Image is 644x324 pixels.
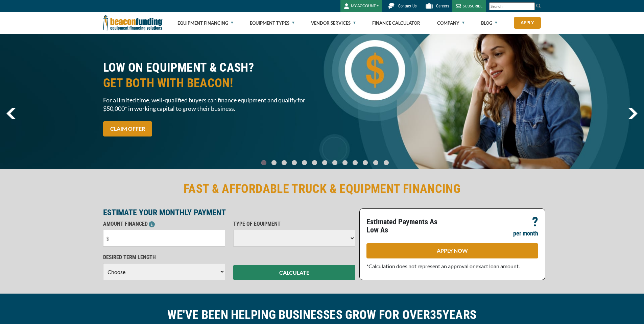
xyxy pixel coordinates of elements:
[331,160,339,166] a: Go To Slide 7
[514,17,541,29] a: Apply
[103,181,541,197] h2: FAST & AFFORDABLE TRUCK & EQUIPMENT FINANCING
[382,160,390,166] a: Go To Slide 12
[103,96,318,113] span: For a limited time, well-qualified buyers can finance equipment and qualify for $50,000* in worki...
[366,263,520,269] span: *Calculation does not represent an approval or exact loan amount.
[310,160,318,166] a: Go To Slide 5
[260,160,268,166] a: Go To Slide 0
[513,229,538,238] p: per month
[536,3,541,8] img: Search
[489,2,535,10] input: Search
[398,4,416,8] span: Contact Us
[628,108,638,119] img: Right Navigator
[290,160,298,166] a: Go To Slide 3
[372,12,420,34] a: Finance Calculator
[366,243,538,258] a: APPLY NOW
[250,12,294,34] a: Equipment Types
[233,220,355,228] p: TYPE OF EQUIPMENT
[481,12,497,34] a: Blog
[103,12,163,34] img: Beacon Funding Corporation logo
[436,4,449,8] span: Careers
[372,160,380,166] a: Go To Slide 11
[103,121,152,136] a: CLAIM OFFER
[341,160,349,166] a: Go To Slide 8
[628,108,638,119] a: next
[280,160,288,166] a: Go To Slide 2
[103,230,225,247] input: $
[300,160,308,166] a: Go To Slide 4
[6,108,16,119] img: Left Navigator
[103,253,225,261] p: DESIRED TERM LENGTH
[233,265,355,280] button: CALCULATE
[366,218,448,234] p: Estimated Payments As Low As
[361,160,369,166] a: Go To Slide 10
[103,208,355,217] p: ESTIMATE YOUR MONTHLY PAYMENT
[311,12,356,34] a: Vendor Services
[430,308,443,322] span: 35
[103,75,318,91] span: GET BOTH WITH BEACON!
[6,108,16,119] a: previous
[532,218,538,226] p: ?
[103,220,225,228] p: AMOUNT FINANCED
[177,12,233,34] a: Equipment Financing
[103,307,541,323] h2: WE'VE BEEN HELPING BUSINESSES GROW FOR OVER YEARS
[103,60,318,91] h2: LOW ON EQUIPMENT & CASH?
[437,12,464,34] a: Company
[528,4,533,9] a: Clear search text
[351,160,359,166] a: Go To Slide 9
[270,160,278,166] a: Go To Slide 1
[320,160,329,166] a: Go To Slide 6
